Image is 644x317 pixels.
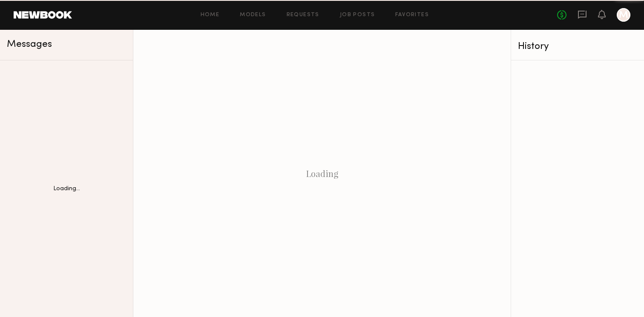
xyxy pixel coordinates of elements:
a: Favorites [395,12,429,18]
a: Home [201,12,220,18]
div: History [518,42,637,51]
a: M [617,8,630,22]
span: Messages [7,40,52,49]
a: Requests [287,12,319,18]
div: Loading [133,30,511,317]
a: Job Posts [340,12,375,18]
div: Loading... [53,186,80,192]
a: Models [240,12,266,18]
